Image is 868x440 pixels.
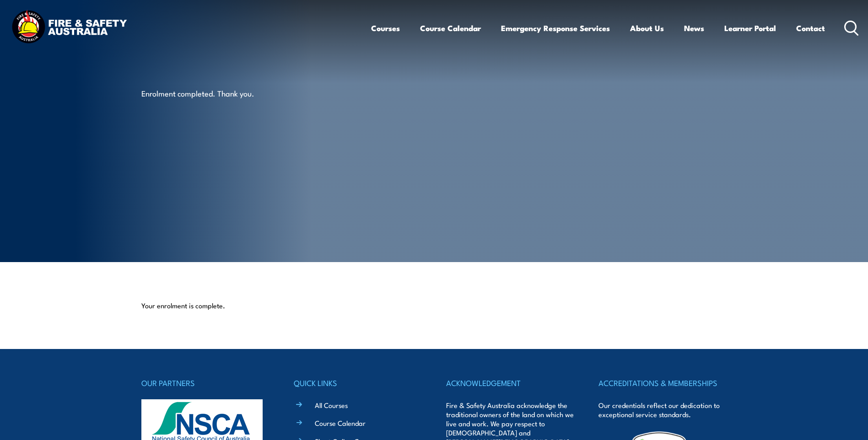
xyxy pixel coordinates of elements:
a: Courses [371,16,400,40]
h4: QUICK LINKS [294,376,422,389]
h4: ACKNOWLEDGEMENT [446,376,574,389]
a: Learner Portal [724,16,776,40]
a: Course Calendar [315,418,366,428]
a: Emergency Response Services [501,16,610,40]
a: Course Calendar [420,16,481,40]
a: News [684,16,704,40]
a: Contact [796,16,825,40]
h4: OUR PARTNERS [141,376,270,389]
p: Our credentials reflect our dedication to exceptional service standards. [598,401,727,419]
a: About Us [630,16,664,40]
a: All Courses [315,400,348,410]
h4: ACCREDITATIONS & MEMBERSHIPS [598,376,727,389]
p: Enrolment completed. Thank you. [141,88,308,98]
p: Your enrolment is complete. [141,301,727,310]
